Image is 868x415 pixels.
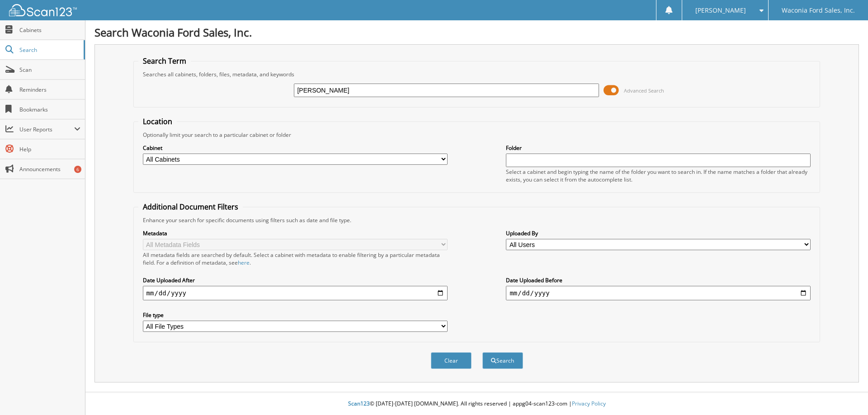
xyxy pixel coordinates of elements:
label: Uploaded By [506,229,811,237]
legend: Additional Document Filters [138,202,243,212]
span: Scan [19,66,80,74]
h1: Search Waconia Ford Sales, Inc. [94,25,859,40]
input: end [506,286,811,300]
iframe: Chat Widget [823,372,868,415]
div: Enhance your search for specific documents using filters such as date and file type. [138,216,816,224]
div: Searches all cabinets, folders, files, metadata, and keywords [138,70,816,78]
div: 6 [74,166,81,173]
span: Help [19,145,80,153]
span: Waconia Ford Sales, Inc. [782,8,855,13]
img: scan123-logo-white.svg [9,4,77,16]
span: Announcements [19,165,80,173]
label: Metadata [143,229,448,237]
a: Privacy Policy [572,400,606,407]
button: Search [482,352,523,369]
span: Advanced Search [624,87,664,94]
div: Select a cabinet and begin typing the name of the folder you want to search in. If the name match... [506,168,811,183]
label: Date Uploaded After [143,276,448,284]
span: Scan123 [348,400,370,407]
label: Cabinet [143,144,448,152]
span: [PERSON_NAME] [695,8,746,13]
div: Optionally limit your search to a particular cabinet or folder [138,131,816,139]
span: User Reports [19,126,74,133]
span: Cabinets [19,26,80,34]
span: Bookmarks [19,106,80,113]
div: All metadata fields are searched by default. Select a cabinet with metadata to enable filtering b... [143,251,448,266]
label: Date Uploaded Before [506,276,811,284]
legend: Location [138,117,177,126]
div: © [DATE]-[DATE] [DOMAIN_NAME]. All rights reserved | appg04-scan123-com | [85,393,868,415]
input: start [143,286,448,300]
span: Reminders [19,86,80,93]
label: Folder [506,144,811,152]
label: File type [143,311,448,319]
legend: Search Term [138,56,191,66]
a: here [238,259,250,266]
span: Search [19,46,79,54]
button: Clear [431,352,472,369]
